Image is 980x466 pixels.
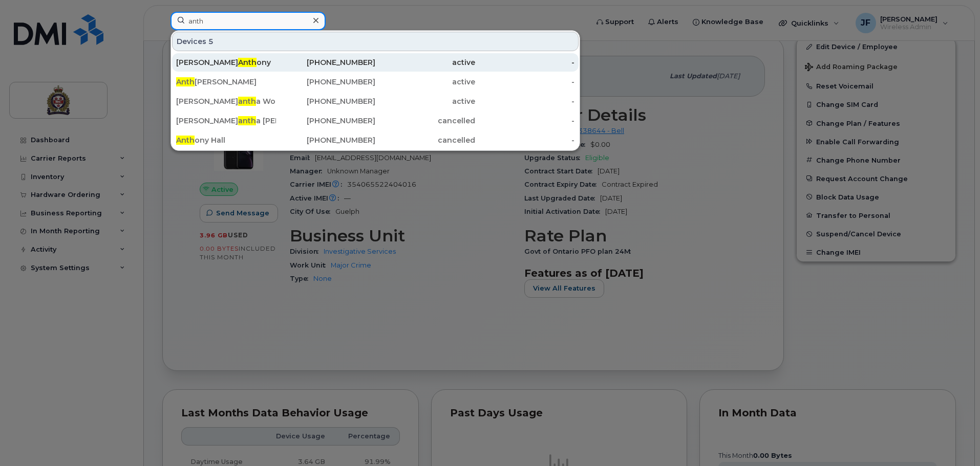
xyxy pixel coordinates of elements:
[375,77,475,87] div: active
[172,131,579,149] a: Anthony Hall[PHONE_NUMBER]cancelled-
[475,116,575,126] div: -
[176,136,195,145] span: Anth
[176,57,276,68] div: [PERSON_NAME] ony
[172,73,579,91] a: Anth[PERSON_NAME][PHONE_NUMBER]active-
[276,135,376,145] div: [PHONE_NUMBER]
[375,116,475,126] div: cancelled
[238,116,256,125] span: anth
[172,32,579,51] div: Devices
[276,96,376,106] div: [PHONE_NUMBER]
[176,116,276,126] div: [PERSON_NAME] a [PERSON_NAME]
[172,112,579,130] a: [PERSON_NAME]antha [PERSON_NAME][PHONE_NUMBER]cancelled-
[475,77,575,87] div: -
[475,96,575,106] div: -
[176,77,195,86] span: Anth
[475,57,575,68] div: -
[172,92,579,110] a: [PERSON_NAME]antha Worthington[PHONE_NUMBER]active-
[176,96,276,106] div: [PERSON_NAME] a Worthington
[375,135,475,145] div: cancelled
[172,53,579,72] a: [PERSON_NAME]Anthony[PHONE_NUMBER]active-
[208,36,214,47] span: 5
[276,77,376,87] div: [PHONE_NUMBER]
[238,58,257,67] span: Anth
[375,57,475,68] div: active
[276,57,376,68] div: [PHONE_NUMBER]
[276,116,376,126] div: [PHONE_NUMBER]
[375,96,475,106] div: active
[176,77,276,87] div: [PERSON_NAME]
[238,97,256,106] span: anth
[475,135,575,145] div: -
[171,12,326,30] input: Find something...
[176,135,276,145] div: ony Hall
